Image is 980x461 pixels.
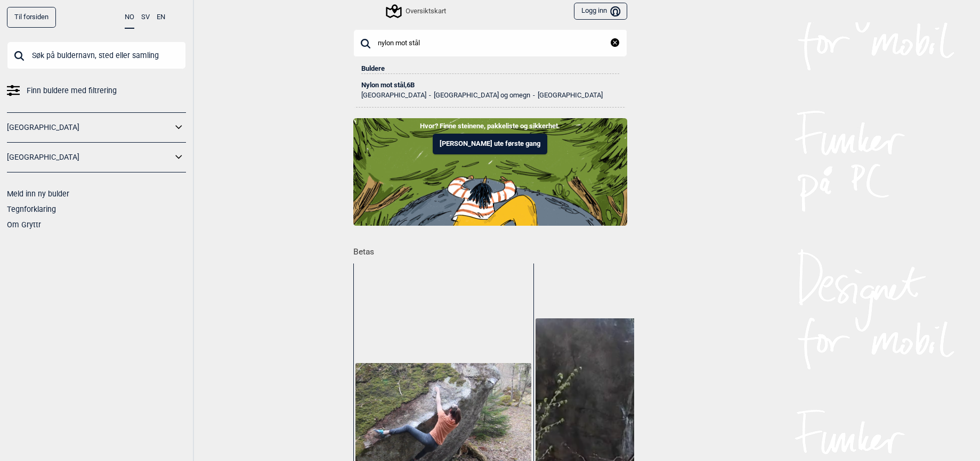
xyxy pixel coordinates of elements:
button: NO [125,7,134,29]
a: Til forsiden [7,7,56,28]
a: Meld inn ny bulder [7,190,69,198]
input: Søk på buldernavn, sted eller samling [353,29,627,57]
li: [GEOGRAPHIC_DATA] [361,92,426,99]
div: Buldere [361,57,619,74]
li: [GEOGRAPHIC_DATA] og omegn [426,92,530,99]
h1: Betas [353,240,634,258]
img: Indoor to outdoor [353,118,627,226]
a: [GEOGRAPHIC_DATA] [7,120,172,135]
input: Søk på buldernavn, sted eller samling [7,42,186,69]
button: EN [157,7,165,28]
button: [PERSON_NAME] ute første gang [433,134,547,154]
a: Om Gryttr [7,220,41,229]
button: Logg inn [574,3,627,20]
p: Hvor? Finne steinene, pakkeliste og sikkerhet. [8,121,972,131]
a: [GEOGRAPHIC_DATA] [7,150,172,165]
div: Nylon mot stål , 6B [361,81,619,89]
a: Finn buldere med filtrering [7,83,186,98]
a: Tegnforklaring [7,205,56,213]
div: Oversiktskart [387,5,446,18]
li: [GEOGRAPHIC_DATA] [530,92,603,99]
span: Finn buldere med filtrering [27,83,117,98]
button: SV [141,7,150,28]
